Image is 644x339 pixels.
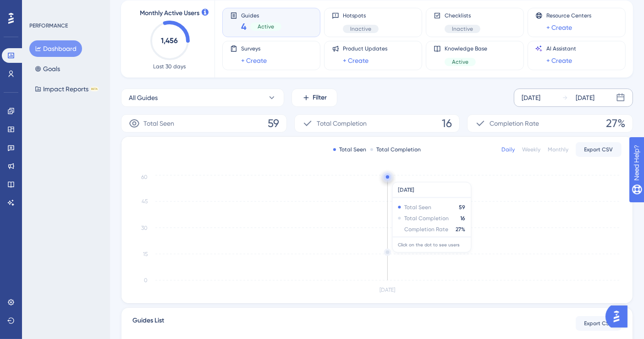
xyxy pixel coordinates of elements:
div: Daily [501,146,515,153]
span: Product Updates [343,45,387,52]
div: [DATE] [522,92,540,103]
span: 4 [241,20,247,33]
tspan: 15 [143,251,148,257]
text: 1,456 [161,36,178,45]
div: [DATE] [576,92,594,103]
span: Total Completion [317,118,367,129]
tspan: 30 [141,225,148,231]
div: Monthly [548,146,568,153]
span: Guides List [132,315,164,332]
span: Active [258,23,274,30]
span: Last 30 days [154,63,186,70]
button: Goals [29,61,66,77]
button: Export CSV [576,316,622,331]
div: BETA [90,87,99,91]
tspan: 60 [141,174,148,181]
a: + Create [546,22,572,33]
button: All Guides [121,89,284,107]
tspan: 0 [144,277,148,283]
span: Monthly Active Users [140,8,199,19]
span: Need Help? [22,2,57,13]
span: 27% [606,116,625,131]
span: AI Assistant [546,45,576,52]
a: + Create [241,55,267,66]
div: Total Seen [333,146,367,153]
span: Guides [241,12,281,18]
a: + Create [343,55,369,66]
iframe: UserGuiding AI Assistant Launcher [605,303,633,330]
button: Filter [292,89,337,107]
span: 59 [268,116,279,131]
div: PERFORMANCE [29,22,68,29]
span: Checklists [445,12,480,19]
span: Hotspots [343,12,379,19]
div: Total Completion [370,146,421,153]
div: Weekly [522,146,540,153]
button: Dashboard [29,40,82,57]
span: All Guides [129,92,158,103]
button: Export CSV [576,142,622,157]
span: Filter [313,92,327,103]
button: Impact ReportsBETA [29,81,104,97]
span: Export CSV [584,146,613,153]
span: Inactive [452,25,473,33]
tspan: 45 [142,199,148,205]
span: Total Seen [143,118,174,129]
span: Knowledge Base [445,45,487,52]
a: + Create [546,55,572,66]
span: 16 [442,116,452,131]
tspan: [DATE] [380,287,396,294]
span: Inactive [350,25,371,33]
span: Active [452,58,468,66]
span: Resource Centers [546,12,591,19]
span: Surveys [241,45,267,52]
span: Export CSV [584,320,613,327]
span: Completion Rate [490,118,539,129]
